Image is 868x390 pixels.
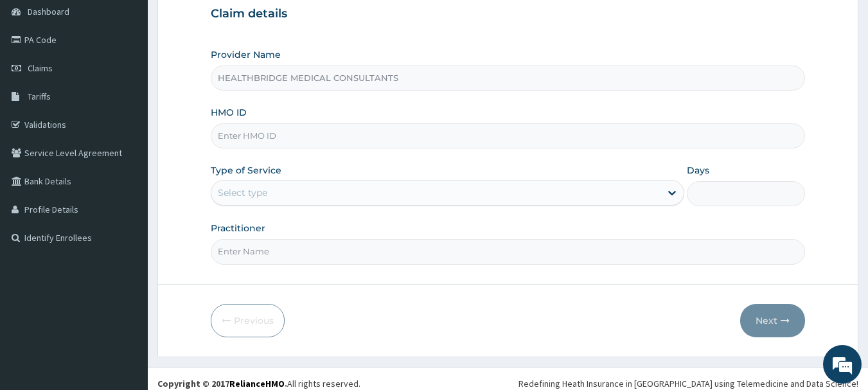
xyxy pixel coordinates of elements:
label: Days [687,164,709,177]
div: Redefining Heath Insurance in [GEOGRAPHIC_DATA] using Telemedicine and Data Science! [518,377,858,390]
h3: Claim details [211,7,806,21]
a: RelianceHMO [229,378,285,389]
button: Previous [211,304,285,337]
label: Type of Service [211,164,281,177]
button: Next [740,304,805,337]
label: HMO ID [211,106,247,119]
label: Practitioner [211,222,265,235]
div: Select type [218,186,267,199]
span: Dashboard [28,6,69,17]
span: Claims [28,62,53,74]
strong: Copyright © 2017 . [157,378,287,389]
input: Enter HMO ID [211,123,806,148]
span: Tariffs [28,91,51,102]
label: Provider Name [211,48,281,61]
input: Enter Name [211,239,806,264]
